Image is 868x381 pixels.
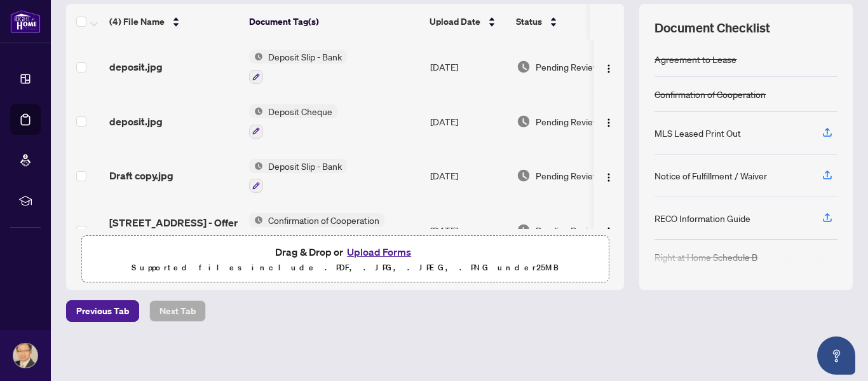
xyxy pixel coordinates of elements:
[599,220,619,240] button: Logo
[599,57,619,77] button: Logo
[343,244,415,260] button: Upload Forms
[604,118,614,128] img: Logo
[249,50,347,84] button: Status IconDeposit Slip - Bank
[10,10,41,33] img: logo
[654,52,736,66] div: Agreement to Lease
[536,60,599,74] span: Pending Review
[536,114,599,128] span: Pending Review
[424,4,511,39] th: Upload Date
[109,59,163,74] span: deposit.jpg
[249,159,263,173] img: Status Icon
[82,236,608,283] span: Drag & Drop orUpload FormsSupported files include .PDF, .JPG, .JPEG, .PNG under25MB
[109,15,165,29] span: (4) File Name
[511,4,619,39] th: Status
[654,169,767,183] div: Notice of Fulfillment / Waiver
[536,169,599,183] span: Pending Review
[654,250,757,264] div: Right at Home Schedule B
[249,104,263,118] img: Status Icon
[817,336,855,375] button: Open asap
[599,165,619,186] button: Logo
[263,50,347,64] span: Deposit Slip - Bank
[109,215,239,246] span: [STREET_ADDRESS] - Offer to Lease Signed Accepted.pdf
[149,300,206,322] button: Next Tab
[263,159,347,173] span: Deposit Slip - Bank
[654,87,766,101] div: Confirmation of Cooperation
[249,213,420,247] button: Status IconConfirmation of Cooperation
[275,244,415,260] span: Drag & Drop or
[66,300,139,322] button: Previous Tab
[13,343,37,368] img: Profile Icon
[536,223,599,237] span: Pending Review
[109,168,173,183] span: Draft copy.jpg
[263,104,337,118] span: Deposit Cheque
[654,211,750,225] div: RECO Information Guide
[425,39,512,94] td: [DATE]
[249,159,347,193] button: Status IconDeposit Slip - Bank
[654,126,741,140] div: MLS Leased Print Out
[604,172,614,183] img: Logo
[517,114,531,128] img: Document Status
[425,149,512,204] td: [DATE]
[104,4,244,39] th: (4) File Name
[654,19,770,37] span: Document Checklist
[109,114,163,129] span: deposit.jpg
[249,104,337,139] button: Status IconDeposit Cheque
[430,15,480,29] span: Upload Date
[517,60,531,74] img: Document Status
[604,64,614,74] img: Logo
[425,203,512,258] td: [DATE]
[263,213,384,227] span: Confirmation of Cooperation
[76,301,129,321] span: Previous Tab
[249,213,263,227] img: Status Icon
[249,50,263,64] img: Status Icon
[244,4,424,39] th: Document Tag(s)
[516,15,542,29] span: Status
[425,94,512,149] td: [DATE]
[517,223,531,237] img: Document Status
[604,226,614,237] img: Logo
[90,260,600,275] p: Supported files include .PDF, .JPG, .JPEG, .PNG under 25 MB
[517,169,531,183] img: Document Status
[599,111,619,132] button: Logo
